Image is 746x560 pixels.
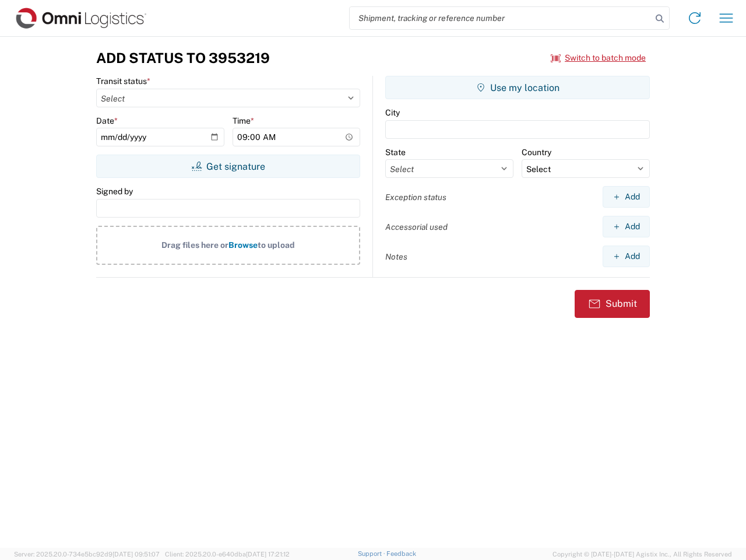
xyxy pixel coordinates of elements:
[165,551,290,558] span: Client: 2025.20.0-e640dba
[522,147,551,157] label: Country
[112,551,160,558] span: [DATE] 09:51:07
[385,76,650,99] button: Use my location
[603,216,650,237] button: Add
[603,246,650,267] button: Add
[603,186,650,208] button: Add
[385,107,400,118] label: City
[228,240,258,250] span: Browse
[161,240,228,250] span: Drag files here or
[14,551,160,558] span: Server: 2025.20.0-734e5bc92d9
[385,251,407,262] label: Notes
[96,155,360,178] button: Get signature
[258,240,295,250] span: to upload
[385,192,446,202] label: Exception status
[96,50,270,66] h3: Add Status to 3953219
[385,147,406,157] label: State
[246,551,290,558] span: [DATE] 17:21:12
[358,550,387,557] a: Support
[385,222,448,232] label: Accessorial used
[553,549,732,559] span: Copyright © [DATE]-[DATE] Agistix Inc., All Rights Reserved
[96,116,118,126] label: Date
[551,48,646,68] button: Switch to batch mode
[96,186,133,197] label: Signed by
[386,550,416,557] a: Feedback
[575,290,650,318] button: Submit
[233,116,254,126] label: Time
[96,76,150,86] label: Transit status
[350,7,652,29] input: Shipment, tracking or reference number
